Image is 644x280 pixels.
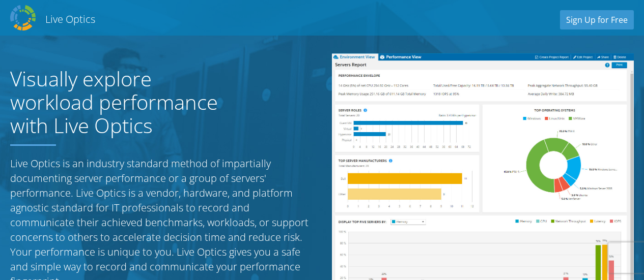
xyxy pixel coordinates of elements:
h1: Visually explore workload performance with Live Optics [10,67,239,137]
h2: Live Optics [45,12,95,26]
a: Sign Up for Free [560,10,634,29]
img: Dell Dpack [10,5,36,30]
